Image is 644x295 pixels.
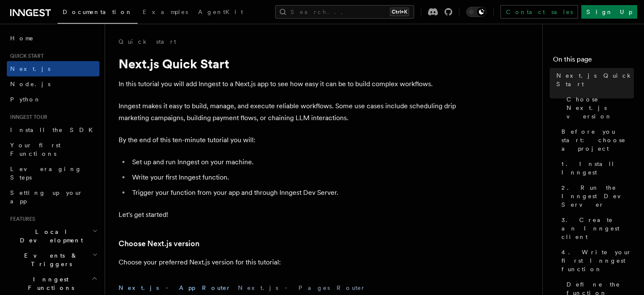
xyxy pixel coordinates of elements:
a: Python [7,92,100,107]
a: Quick start [119,37,176,46]
span: Documentation [63,8,133,15]
span: 3. Create an Inngest client [561,216,634,241]
a: 1. Install Inngest [558,156,634,180]
a: Before you start: choose a project [558,124,634,156]
a: Node.js [7,76,100,92]
span: AgentKit [198,8,243,15]
a: Your first Functions [7,138,100,161]
a: Examples [138,3,193,23]
kbd: Ctrl+K [390,8,409,16]
a: 3. Create an Inngest client [558,212,634,244]
span: 2. Run the Inngest Dev Server [561,183,634,209]
p: In this tutorial you will add Inngest to a Next.js app to see how easy it can be to build complex... [119,78,457,90]
a: Documentation [58,3,138,24]
span: Leveraging Steps [10,166,82,181]
li: Set up and run Inngest on your machine. [130,156,457,168]
span: Next.js Quick Start [556,71,634,88]
span: Examples [143,8,188,15]
p: Let's get started! [119,209,457,221]
span: Setting up your app [10,189,83,205]
a: 2. Run the Inngest Dev Server [558,180,634,212]
li: Trigger your function from your app and through Inngest Dev Server. [130,187,457,199]
span: Before you start: choose a project [561,127,634,153]
a: 4. Write your first Inngest function [558,244,634,277]
button: Search...Ctrl+K [275,5,414,19]
a: Next.js [7,61,100,76]
span: Home [10,34,34,42]
span: Node.js [10,81,50,87]
a: Choose Next.js version [563,92,634,124]
span: Python [10,96,41,103]
span: Local Development [7,228,92,244]
a: Next.js Quick Start [553,68,634,92]
span: Quick start [7,53,44,59]
a: AgentKit [193,3,248,23]
p: Choose your preferred Next.js version for this tutorial: [119,256,457,268]
a: Install the SDK [7,122,100,138]
h4: On this page [553,54,634,68]
span: Choose Next.js version [567,95,634,121]
a: Sign Up [581,5,637,19]
p: Inngest makes it easy to build, manage, and execute reliable workflows. Some use cases include sc... [119,100,457,124]
button: Events & Triggers [7,248,100,272]
h1: Next.js Quick Start [119,56,457,71]
span: Inngest tour [7,114,47,121]
li: Write your first Inngest function. [130,171,457,183]
span: Your first Functions [10,142,61,157]
a: Home [7,31,100,46]
a: Setting up your app [7,185,100,209]
button: Toggle dark mode [466,7,486,17]
a: Leveraging Steps [7,161,100,185]
span: 4. Write your first Inngest function [561,248,634,273]
span: Install the SDK [10,126,98,133]
p: By the end of this ten-minute tutorial you will: [119,134,457,146]
span: 1. Install Inngest [561,160,634,177]
a: Choose Next.js version [119,238,199,250]
span: Events & Triggers [7,251,92,268]
span: Features [7,216,35,222]
a: Contact sales [500,5,578,19]
button: Local Development [7,224,100,248]
span: Inngest Functions [7,275,91,292]
span: Next.js [10,65,50,72]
